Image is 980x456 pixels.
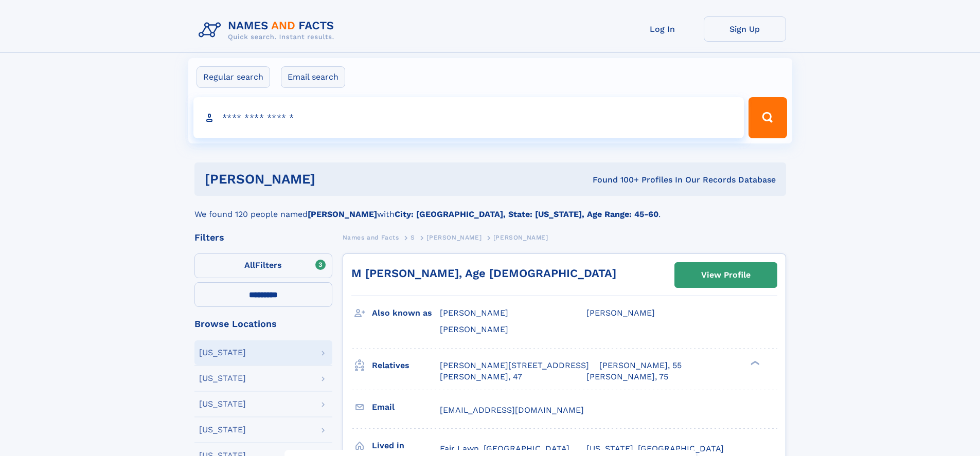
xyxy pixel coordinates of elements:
b: [PERSON_NAME] [308,209,377,219]
div: [US_STATE] [199,426,246,434]
a: Log In [621,16,704,42]
div: ❯ [748,359,760,366]
a: [PERSON_NAME], 55 [599,360,682,371]
label: Regular search [197,66,270,88]
span: [PERSON_NAME] [440,308,508,318]
b: City: [GEOGRAPHIC_DATA], State: [US_STATE], Age Range: 45-60 [395,209,658,219]
span: [PERSON_NAME] [426,234,482,241]
label: Email search [281,66,345,88]
h3: Email [372,398,440,416]
a: [PERSON_NAME] [426,231,482,244]
a: View Profile [675,263,777,287]
div: We found 120 people named with . [194,196,786,221]
span: [PERSON_NAME] [586,308,655,318]
span: [EMAIL_ADDRESS][DOMAIN_NAME] [440,405,584,415]
span: [PERSON_NAME] [440,324,508,334]
span: [PERSON_NAME] [493,234,548,241]
a: [PERSON_NAME][STREET_ADDRESS] [440,360,589,371]
span: Fair Lawn, [GEOGRAPHIC_DATA] [440,444,569,453]
h3: Also known as [372,304,440,322]
a: [PERSON_NAME], 47 [440,371,522,382]
div: [US_STATE] [199,374,246,382]
a: Names and Facts [343,231,399,244]
div: View Profile [701,263,751,287]
a: [PERSON_NAME], 75 [586,371,668,382]
span: All [244,260,255,270]
a: M [PERSON_NAME], Age [DEMOGRAPHIC_DATA] [351,267,616,280]
h1: [PERSON_NAME] [205,173,454,186]
button: Search Button [749,97,787,138]
div: Filters [194,233,332,242]
h3: Relatives [372,357,440,374]
span: [US_STATE], [GEOGRAPHIC_DATA] [586,444,724,453]
span: S [411,234,415,241]
img: Logo Names and Facts [194,16,343,44]
div: Found 100+ Profiles In Our Records Database [454,174,776,186]
div: [US_STATE] [199,349,246,357]
h3: Lived in [372,437,440,454]
a: Sign Up [704,16,786,42]
div: [US_STATE] [199,400,246,408]
label: Filters [194,253,332,278]
div: Browse Locations [194,319,332,329]
a: S [411,231,415,244]
input: search input [193,97,744,138]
